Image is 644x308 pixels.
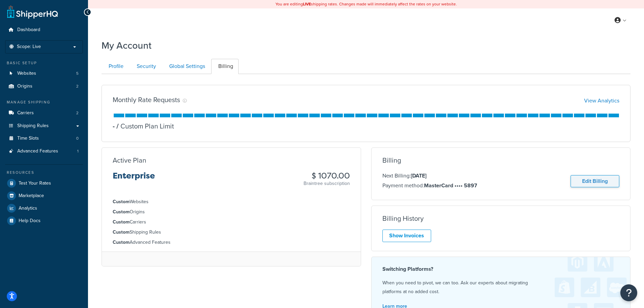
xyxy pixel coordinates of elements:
[19,218,41,224] span: Help Docs
[19,181,51,186] span: Test Your Rates
[5,99,83,105] div: Manage Shipping
[304,180,350,187] p: Braintree subscription
[113,239,350,246] li: Advanced Features
[17,110,34,116] span: Carriers
[17,27,40,33] span: Dashboard
[382,157,401,164] h3: Billing
[7,5,58,19] a: ShipperHQ Home
[17,136,39,141] span: Time Slots
[303,1,311,7] b: LIVE
[5,67,83,80] li: Websites
[411,172,426,180] strong: [DATE]
[113,229,130,236] strong: Custom
[584,97,619,104] a: View Analytics
[17,123,49,129] span: Shipping Rules
[382,181,477,190] p: Payment method:
[5,120,83,132] a: Shipping Rules
[620,284,637,301] button: Open Resource Center
[113,218,350,226] li: Carriers
[113,96,180,103] h3: Monthly Rate Requests
[17,148,58,154] span: Advanced Features
[571,175,619,188] a: Edit Billing
[19,206,37,211] span: Analytics
[5,80,83,93] a: Origins 2
[5,145,83,158] li: Advanced Features
[113,229,350,236] li: Shipping Rules
[5,107,83,119] a: Carriers 2
[5,80,83,93] li: Origins
[113,208,350,216] li: Origins
[102,39,152,52] h1: My Account
[5,24,83,36] a: Dashboard
[113,239,130,246] strong: Custom
[113,121,115,131] p: -
[113,208,130,215] strong: Custom
[116,121,119,131] span: /
[5,67,83,80] a: Websites 5
[17,44,41,50] span: Scope: Live
[211,59,239,74] a: Billing
[5,170,83,175] div: Resources
[5,107,83,119] li: Carriers
[113,198,350,206] li: Websites
[17,84,32,89] span: Origins
[77,148,79,154] span: 1
[5,132,83,145] li: Time Slots
[382,230,431,242] a: Show Invoices
[113,198,130,205] strong: Custom
[113,157,146,164] h3: Active Plan
[76,71,79,76] span: 5
[5,132,83,145] a: Time Slots 0
[5,60,83,66] div: Basic Setup
[382,279,620,296] p: When you need to pivot, we can too. Ask our experts about migrating platforms at no added cost.
[102,59,129,74] a: Profile
[113,171,155,186] h3: Enterprise
[382,171,477,180] p: Next Billing:
[382,265,620,273] h4: Switching Platforms?
[113,218,130,226] strong: Custom
[5,145,83,158] a: Advanced Features 1
[76,84,79,89] span: 2
[76,110,79,116] span: 2
[424,182,477,189] strong: MasterCard •••• 5897
[17,71,36,76] span: Websites
[130,59,161,74] a: Security
[5,177,83,189] a: Test Your Rates
[76,136,79,141] span: 0
[19,193,44,199] span: Marketplace
[115,121,174,131] p: Custom Plan Limit
[5,190,83,202] a: Marketplace
[5,202,83,214] a: Analytics
[5,215,83,227] a: Help Docs
[304,171,350,180] h3: $ 1070.00
[162,59,210,74] a: Global Settings
[382,215,424,222] h3: Billing History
